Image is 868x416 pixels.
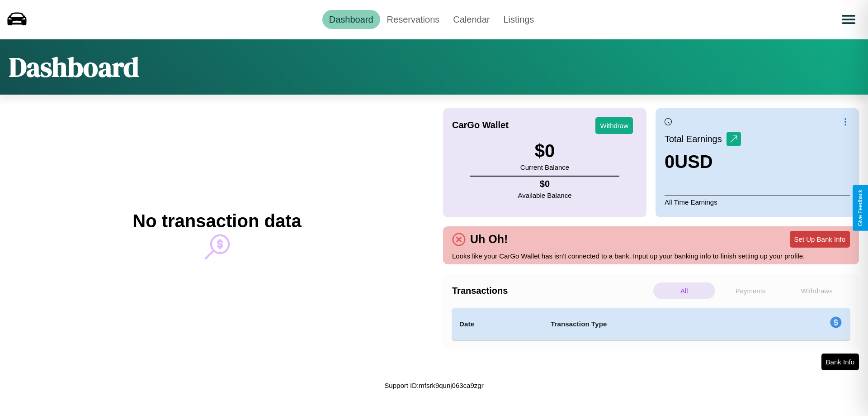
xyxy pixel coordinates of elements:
button: Set Up Bank Info [790,231,850,248]
a: Listings [496,10,541,29]
p: Available Balance [518,189,572,201]
h2: No transaction data [132,211,301,231]
h3: $ 0 [520,141,569,161]
h3: 0 USD [665,152,741,172]
p: Total Earnings [665,131,726,147]
h4: Date [459,319,536,330]
table: simple table [452,308,850,340]
h4: Transaction Type [551,319,756,330]
h4: CarGo Wallet [452,120,509,130]
p: All Time Earnings [665,196,850,208]
button: Open menu [836,7,861,32]
h4: Transactions [452,286,651,296]
button: Withdraw [595,117,633,134]
p: Current Balance [520,161,569,173]
p: Payments [720,282,782,299]
p: All [653,282,715,299]
a: Reservations [380,10,447,29]
a: Calendar [446,10,496,29]
h4: $ 0 [518,179,572,189]
h4: Uh Oh! [466,233,512,246]
a: Dashboard [322,10,380,29]
p: Looks like your CarGo Wallet has isn't connected to a bank. Input up your banking info to finish ... [452,250,850,262]
p: Withdraws [786,282,848,299]
div: Give Feedback [857,190,863,226]
button: Bank Info [821,354,859,370]
h1: Dashboard [9,48,139,86]
p: Support ID: mfsrk9qunj063ca9zgr [384,379,483,392]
